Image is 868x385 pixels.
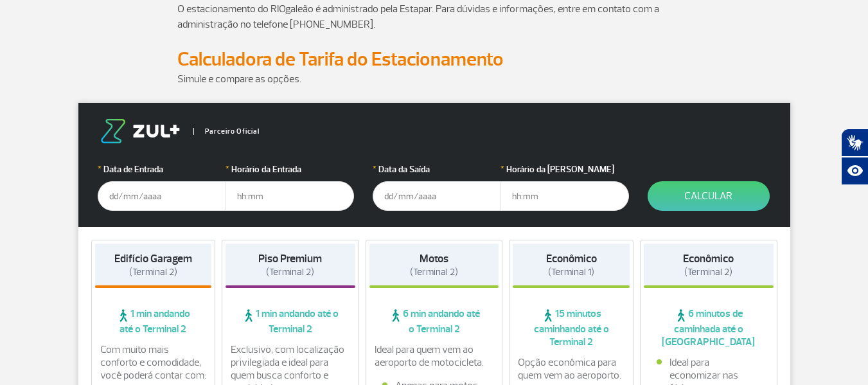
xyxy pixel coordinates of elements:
[410,266,458,278] span: (Terminal 2)
[177,71,691,87] p: Simule e compare as opções.
[518,356,624,382] p: Opção econômica para quem vem ao aeroporto.
[841,129,868,157] button: Abrir tradutor de língua de sinais.
[100,343,207,382] p: Com muito mais conforto e comodidade, você poderá contar com:
[648,181,770,211] button: Calcular
[226,163,354,176] label: Horário da Entrada
[373,181,501,211] input: dd/mm/aaaa
[683,252,734,265] strong: Econômico
[114,252,192,265] strong: Edifício Garagem
[841,129,868,185] div: Plugin de acessibilidade da Hand Talk.
[98,163,226,176] label: Data de Entrada
[369,307,499,336] span: 6 min andando até o Terminal 2
[95,307,212,336] span: 1 min andando até o Terminal 2
[684,266,732,278] span: (Terminal 2)
[644,307,774,348] span: 6 minutos de caminhada até o [GEOGRAPHIC_DATA]
[177,48,691,71] h2: Calculadora de Tarifa do Estacionamento
[841,157,868,185] button: Abrir recursos assistivos.
[513,307,630,348] span: 15 minutos caminhando até o Terminal 2
[193,128,260,135] span: Parceiro Oficial
[500,163,629,176] label: Horário da [PERSON_NAME]
[226,181,354,211] input: hh:mm
[373,163,501,176] label: Data da Saída
[500,181,629,211] input: hh:mm
[266,266,314,278] span: (Terminal 2)
[548,266,594,278] span: (Terminal 1)
[177,1,691,32] p: O estacionamento do RIOgaleão é administrado pela Estapar. Para dúvidas e informações, entre em c...
[546,252,597,265] strong: Econômico
[129,266,177,278] span: (Terminal 2)
[98,119,182,143] img: logo-zul.png
[375,343,494,369] p: Ideal para quem vem ao aeroporto de motocicleta.
[98,181,226,211] input: dd/mm/aaaa
[226,307,355,336] span: 1 min andando até o Terminal 2
[258,252,322,265] strong: Piso Premium
[420,252,448,265] strong: Motos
